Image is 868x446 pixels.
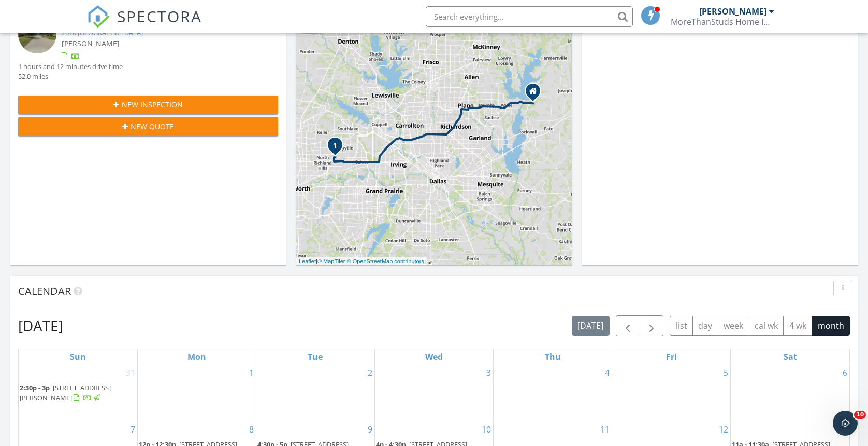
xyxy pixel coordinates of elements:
a: Go to September 3, 2025 [484,364,493,381]
div: 2016 Briar Trail, Hurst, TX 76054 [335,145,341,151]
div: MoreThanStuds Home Inspections [671,17,774,27]
a: Go to September 5, 2025 [721,364,730,381]
img: streetview [18,15,56,53]
button: 4 wk [783,316,812,336]
a: Go to September 1, 2025 [247,364,256,381]
a: Go to September 4, 2025 [603,364,612,381]
td: Go to September 6, 2025 [731,364,849,421]
a: Thursday [543,349,563,364]
span: New Inspection [122,99,183,110]
a: Wednesday [423,349,445,364]
i: 1 [333,142,337,150]
button: [DATE] [572,316,610,336]
iframe: Intercom live chat [833,411,858,436]
td: Go to August 31, 2025 [19,364,137,421]
a: Go to September 12, 2025 [717,421,730,438]
a: Go to September 11, 2025 [598,421,612,438]
button: cal wk [749,316,784,336]
a: SPECTORA [87,14,202,36]
td: Go to September 4, 2025 [494,364,612,421]
a: 4:00 pm 2016 [GEOGRAPHIC_DATA] [PERSON_NAME] 1 hours and 12 minutes drive time 52.0 miles [18,15,278,82]
a: Saturday [782,349,799,364]
a: Go to September 9, 2025 [366,421,374,438]
button: week [718,316,749,336]
button: day [692,316,718,336]
td: Go to September 5, 2025 [612,364,731,421]
a: © OpenStreetMap contributors [347,258,424,264]
a: © MapTiler [317,258,345,264]
a: Monday [185,349,208,364]
div: 1 hours and 12 minutes drive time [18,62,123,72]
input: Search everything... [426,6,633,27]
h2: [DATE] [18,315,63,336]
a: Go to September 10, 2025 [480,421,493,438]
a: Go to September 7, 2025 [128,421,137,438]
span: Calendar [18,284,71,298]
a: Leaflet [299,258,316,264]
div: 52.0 miles [18,72,123,82]
span: [STREET_ADDRESS][PERSON_NAME] [20,383,111,402]
a: Sunday [68,349,88,364]
button: list [670,316,693,336]
button: Previous month [616,315,640,336]
a: Friday [664,349,679,364]
a: Go to September 6, 2025 [841,364,849,381]
button: month [812,316,850,336]
td: Go to September 1, 2025 [137,364,256,421]
button: New Inspection [18,96,278,114]
a: Go to August 31, 2025 [124,364,137,381]
div: PO Box 364, Lavon TX 75166 [533,91,539,97]
a: Go to September 8, 2025 [247,421,256,438]
a: Go to September 2, 2025 [366,364,374,381]
a: Tuesday [306,349,325,364]
span: SPECTORA [117,5,202,27]
div: [PERSON_NAME] [699,6,766,17]
span: [PERSON_NAME] [62,38,120,48]
button: Next month [640,315,664,336]
td: Go to September 2, 2025 [256,364,374,421]
span: New Quote [131,121,174,132]
div: | [296,257,427,266]
a: 2:30p - 3p [STREET_ADDRESS][PERSON_NAME] [20,383,111,402]
span: 2:30p - 3p [20,383,50,393]
img: The Best Home Inspection Software - Spectora [87,5,110,28]
button: New Quote [18,117,278,136]
span: 10 [854,411,866,419]
a: 2:30p - 3p [STREET_ADDRESS][PERSON_NAME] [20,382,136,404]
td: Go to September 3, 2025 [374,364,493,421]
